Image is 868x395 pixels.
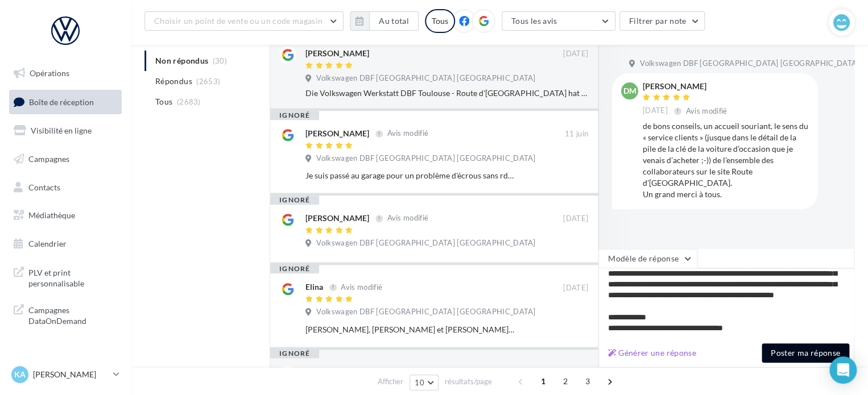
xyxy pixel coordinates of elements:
div: Elina [305,281,323,293]
span: Volkswagen DBF [GEOGRAPHIC_DATA] [GEOGRAPHIC_DATA] [640,59,859,69]
div: [PERSON_NAME] [305,213,369,224]
button: Au total [369,11,419,31]
div: Open Intercom Messenger [829,356,857,384]
a: Calendrier [7,232,124,256]
div: ignoré [270,196,319,205]
button: Filtrer par note [619,11,705,31]
span: Avis modifié [686,106,728,115]
span: Visibilité en ligne [31,126,92,135]
span: Tous les avis [511,16,557,26]
div: Je suis passé au garage pour un problème d'écrous sans rdv et l'on m'a pris de suite. Aucune atte... [305,170,514,181]
p: [PERSON_NAME] [33,369,109,380]
div: Die Volkswagen Werkstatt DBF Toulouse - Route d'[GEOGRAPHIC_DATA] hat mir schnell und professione... [305,88,588,99]
span: Avis modifié [387,129,428,138]
button: Tous les avis [502,11,615,31]
span: 1 [534,372,552,390]
span: [DATE] [643,106,668,116]
span: DM [623,85,636,97]
span: résultats/page [445,376,492,387]
span: Volkswagen DBF [GEOGRAPHIC_DATA] [GEOGRAPHIC_DATA] [316,73,535,84]
span: Choisir un point de vente ou un code magasin [154,16,323,26]
span: Afficher [378,376,403,387]
span: (2653) [196,77,220,86]
button: Poster ma réponse [762,343,849,363]
button: Au total [350,11,419,31]
span: [DATE] [563,283,588,293]
span: KA [14,369,26,380]
div: [PERSON_NAME] [643,82,730,90]
button: Générer une réponse [604,346,701,360]
span: Opérations [30,68,69,78]
a: Opérations [7,61,124,85]
a: Campagnes DataOnDemand [7,298,124,331]
a: Contacts [7,176,124,199]
div: [PERSON_NAME] [305,48,369,59]
span: Volkswagen DBF [GEOGRAPHIC_DATA] [GEOGRAPHIC_DATA] [316,238,535,248]
span: 10 [415,378,424,387]
a: Médiathèque [7,203,124,227]
div: [PERSON_NAME] [305,366,369,377]
a: Visibilité en ligne [7,119,124,143]
span: Volkswagen DBF [GEOGRAPHIC_DATA] [GEOGRAPHIC_DATA] [316,153,535,164]
button: Choisir un point de vente ou un code magasin [144,11,344,31]
div: de bons conseils, un accueil souriant, le sens du « service clients » (jusque dans le détail de l... [643,120,809,200]
div: ignoré [270,349,319,358]
div: ignoré [270,111,319,120]
span: Volkswagen DBF [GEOGRAPHIC_DATA] [GEOGRAPHIC_DATA] [316,307,535,317]
button: Modèle de réponse [598,249,697,268]
span: Campagnes [28,154,69,164]
div: Tous [425,9,455,33]
span: Campagnes DataOnDemand [28,302,117,327]
div: [PERSON_NAME], [PERSON_NAME] et [PERSON_NAME] on été géniaux ! Ils ont répondu à toutes nos quest... [305,324,514,335]
span: Médiathèque [28,210,75,220]
a: PLV et print personnalisable [7,260,124,294]
span: Boîte de réception [29,97,94,106]
span: Avis modifié [387,367,428,376]
span: Avis modifié [387,214,428,223]
div: ignoré [270,264,319,273]
span: (2683) [177,97,201,106]
span: Tous [155,96,172,107]
span: [DATE] [563,214,588,224]
span: Répondus [155,76,192,87]
span: 2 [556,372,574,390]
span: 3 [578,372,597,390]
a: Boîte de réception [7,90,124,114]
span: [DATE] [563,49,588,59]
button: 10 [410,375,439,390]
span: 11 juin [565,129,588,139]
span: Contacts [28,182,60,192]
a: Campagnes [7,147,124,171]
span: Avis modifié [341,282,382,292]
div: [PERSON_NAME] [305,128,369,139]
a: KA [PERSON_NAME] [9,364,122,385]
span: PLV et print personnalisable [28,265,117,289]
span: Calendrier [28,239,67,248]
